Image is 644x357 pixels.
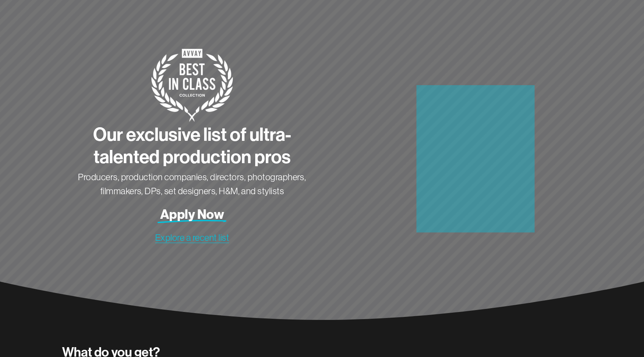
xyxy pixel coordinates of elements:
[160,207,224,222] strong: Apply Now
[160,207,224,221] a: Apply Now
[62,124,322,169] h3: Our exclusive list of ultra-talented production pros
[62,170,322,198] p: Producers, production companies, directors, photographers, filmmakers, DPs, set designers, H&M, a...
[155,232,229,243] a: Explore a recent list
